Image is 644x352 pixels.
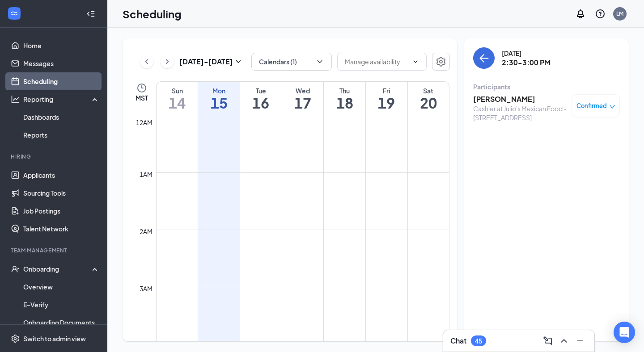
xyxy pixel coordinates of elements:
[408,86,449,95] div: Sat
[473,94,567,104] h3: [PERSON_NAME]
[233,56,244,67] svg: SmallChevronDown
[11,334,20,343] svg: Settings
[542,335,553,346] svg: ComposeMessage
[11,247,98,254] div: Team Management
[366,95,407,110] h1: 19
[315,57,324,66] svg: ChevronDown
[23,264,92,273] div: Onboarding
[23,296,100,314] a: E-Verify
[324,95,365,110] h1: 18
[502,58,551,67] h3: 2:30-3:00 PM
[324,86,365,95] div: Thu
[136,93,148,102] span: MST
[575,335,585,346] svg: Minimize
[475,337,482,345] div: 45
[576,101,607,110] span: Confirmed
[157,86,198,95] div: Sun
[240,95,282,110] h1: 16
[10,9,19,18] svg: WorkstreamLogo
[559,335,569,346] svg: ChevronUp
[473,47,495,69] button: back-button
[23,202,100,220] a: Job Postings
[479,53,489,63] svg: ArrowLeft
[282,82,324,115] a: September 17, 2025
[198,95,240,110] h1: 15
[157,82,198,115] a: September 14, 2025
[240,82,282,115] a: September 16, 2025
[23,72,100,90] a: Scheduling
[366,82,407,115] a: September 19, 2025
[23,37,100,54] a: Home
[473,104,567,122] div: Cashier at Julio's Mexican Food - [STREET_ADDRESS]
[282,86,324,95] div: Wed
[140,55,153,68] button: ChevronLeft
[23,126,100,144] a: Reports
[163,56,172,67] svg: ChevronRight
[123,6,182,21] h1: Scheduling
[138,284,154,293] div: 3am
[11,264,20,273] svg: UserCheck
[450,336,466,346] h3: Chat
[136,83,147,93] svg: Clock
[23,184,100,202] a: Sourcing Tools
[473,82,620,91] div: Participants
[86,9,95,18] svg: Collapse
[573,334,587,348] button: Minimize
[23,220,100,238] a: Talent Network
[23,95,100,104] div: Reporting
[345,57,408,67] input: Manage availability
[432,53,450,71] button: Settings
[138,169,154,179] div: 1am
[161,55,174,68] button: ChevronRight
[408,95,449,110] h1: 20
[614,322,635,343] div: Open Intercom Messenger
[179,57,233,67] h3: [DATE] - [DATE]
[557,334,571,348] button: ChevronUp
[251,53,332,71] button: Calendars (1)ChevronDown
[412,58,419,65] svg: ChevronDown
[198,82,240,115] a: September 15, 2025
[616,10,623,17] div: LM
[157,95,198,110] h1: 14
[138,226,154,236] div: 2am
[23,108,100,126] a: Dashboards
[282,95,324,110] h1: 17
[142,56,151,67] svg: ChevronLeft
[595,8,606,19] svg: QuestionInfo
[23,166,100,184] a: Applicants
[11,95,20,104] svg: Analysis
[23,278,100,296] a: Overview
[609,104,615,110] span: down
[436,56,446,67] svg: Settings
[198,86,240,95] div: Mon
[23,54,100,72] a: Messages
[366,86,407,95] div: Fri
[575,8,586,19] svg: Notifications
[408,82,449,115] a: September 20, 2025
[23,334,86,343] div: Switch to admin view
[11,153,98,160] div: Hiring
[541,334,555,348] button: ComposeMessage
[23,314,100,331] a: Onboarding Documents
[324,82,365,115] a: September 18, 2025
[134,117,154,127] div: 12am
[240,86,282,95] div: Tue
[502,49,551,58] div: [DATE]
